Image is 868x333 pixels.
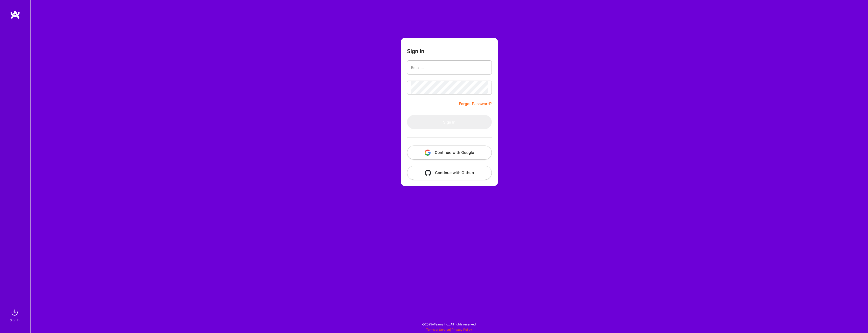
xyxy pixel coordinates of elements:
[425,150,431,156] img: icon
[426,328,450,331] a: Terms of Service
[10,307,20,318] img: sign in
[30,318,868,330] div: © 2025 ATeams Inc., All rights reserved.
[411,61,488,74] input: Email...
[407,115,492,129] button: Sign In
[10,10,20,19] img: logo
[407,166,492,180] button: Continue with Github
[407,48,424,54] h3: Sign In
[10,318,19,323] div: Sign In
[459,101,492,107] a: Forgot Password?
[407,146,492,160] button: Continue with Google
[425,170,431,176] img: icon
[426,328,472,331] span: |
[11,307,20,323] a: sign inSign In
[452,328,472,331] a: Privacy Policy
